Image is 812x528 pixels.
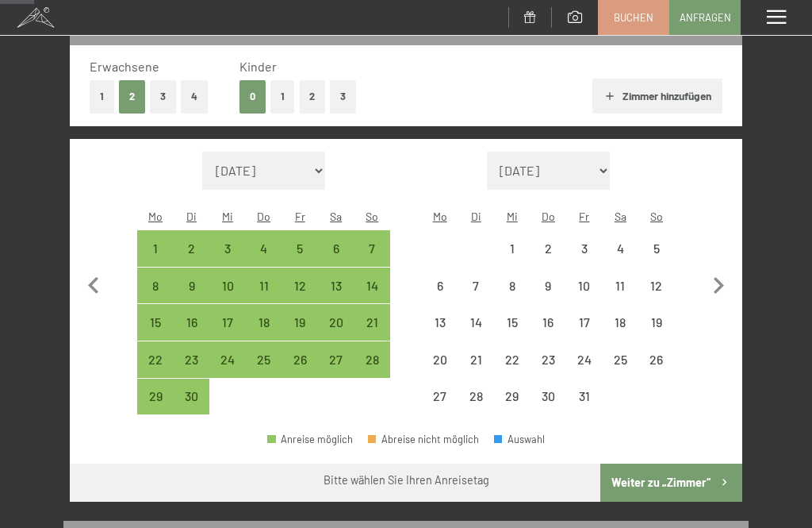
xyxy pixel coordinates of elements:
[320,316,353,349] div: 20
[77,152,110,415] button: Vorheriger Monat
[211,316,244,349] div: 17
[650,210,663,223] abbr: Sonntag
[496,353,529,387] div: 22
[532,279,565,313] div: 9
[603,268,639,304] div: Sat Oct 11 2025
[530,341,567,378] div: Anreise nicht möglich
[175,242,209,276] div: 2
[354,268,391,304] div: Sun Sep 14 2025
[494,379,530,415] div: Anreise nicht möglich
[270,80,295,113] button: 1
[494,341,530,378] div: Wed Oct 22 2025
[494,268,530,304] div: Wed Oct 08 2025
[211,353,244,387] div: 24
[175,316,209,349] div: 16
[318,268,354,304] div: Sat Sep 13 2025
[137,230,174,267] div: Anreise möglich
[282,230,318,267] div: Anreise möglich
[354,304,391,341] div: Sun Sep 21 2025
[300,80,326,113] button: 2
[530,341,567,378] div: Thu Oct 23 2025
[422,304,458,341] div: Anreise nicht möglich
[638,268,675,304] div: Anreise nicht möglich
[239,59,277,74] span: Kinder
[600,464,742,502] button: Weiter zu „Zimmer“
[174,304,210,341] div: Anreise möglich
[137,230,174,267] div: Mon Sep 01 2025
[532,353,565,387] div: 23
[638,230,675,267] div: Anreise nicht möglich
[356,316,389,349] div: 21
[640,316,673,349] div: 19
[471,210,481,223] abbr: Dienstag
[282,304,318,341] div: Anreise möglich
[494,304,530,341] div: Wed Oct 15 2025
[423,279,457,313] div: 6
[137,304,174,341] div: Mon Sep 15 2025
[530,268,567,304] div: Thu Oct 09 2025
[174,304,210,341] div: Tue Sep 16 2025
[433,210,447,223] abbr: Montag
[354,230,391,267] div: Anreise möglich
[330,210,342,223] abbr: Samstag
[615,210,626,223] abbr: Samstag
[494,434,545,445] div: Auswahl
[119,80,145,113] button: 2
[640,242,673,276] div: 5
[592,79,722,114] button: Zimmer hinzufügen
[458,304,494,341] div: Anreise nicht möglich
[137,341,174,378] div: Anreise möglich
[496,316,529,349] div: 15
[247,279,281,313] div: 11
[638,341,675,378] div: Anreise nicht möglich
[318,341,354,378] div: Sat Sep 27 2025
[496,390,529,423] div: 29
[599,1,668,34] a: Buchen
[507,210,518,223] abbr: Mittwoch
[566,230,603,267] div: Fri Oct 03 2025
[174,379,210,415] div: Tue Sep 30 2025
[423,390,457,423] div: 27
[458,379,494,415] div: Tue Oct 28 2025
[566,230,603,267] div: Anreise nicht möglich
[283,353,316,387] div: 26
[324,472,489,488] div: Bitte wählen Sie Ihren Anreisetag
[247,353,281,387] div: 25
[209,268,246,304] div: Wed Sep 10 2025
[459,390,492,423] div: 28
[532,316,565,349] div: 16
[566,268,603,304] div: Anreise nicht möglich
[209,230,246,267] div: Anreise möglich
[702,152,735,415] button: Nächster Monat
[137,379,174,415] div: Anreise möglich
[422,379,458,415] div: Anreise nicht möglich
[175,353,209,387] div: 23
[568,316,601,349] div: 17
[209,304,246,341] div: Anreise möglich
[174,230,210,267] div: Tue Sep 02 2025
[356,353,389,387] div: 28
[148,210,163,223] abbr: Montag
[638,268,675,304] div: Sun Oct 12 2025
[422,268,458,304] div: Anreise nicht möglich
[181,80,208,113] button: 4
[494,268,530,304] div: Anreise nicht möglich
[137,268,174,304] div: Anreise möglich
[530,379,567,415] div: Anreise nicht möglich
[568,242,601,276] div: 3
[283,316,316,349] div: 19
[459,279,492,313] div: 7
[139,353,172,387] div: 22
[568,353,601,387] div: 24
[283,242,316,276] div: 5
[423,353,457,387] div: 20
[137,304,174,341] div: Anreise möglich
[422,379,458,415] div: Mon Oct 27 2025
[532,390,565,423] div: 30
[239,80,266,113] button: 0
[670,1,740,34] a: Anfragen
[282,341,318,378] div: Fri Sep 26 2025
[282,304,318,341] div: Fri Sep 19 2025
[257,210,270,223] abbr: Donnerstag
[458,268,494,304] div: Anreise nicht möglich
